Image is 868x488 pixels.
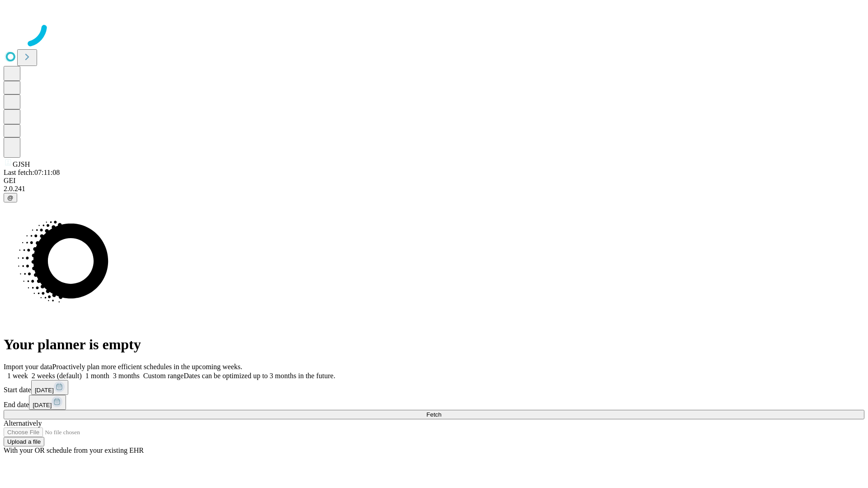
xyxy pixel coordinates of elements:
[4,185,864,193] div: 2.0.241
[4,419,42,427] span: Alternatively
[4,395,864,410] div: End date
[113,372,140,380] span: 3 months
[426,411,441,418] span: Fetch
[29,395,66,410] button: [DATE]
[4,437,44,446] button: Upload a file
[184,372,335,380] span: Dates can be optimized up to 3 months in the future.
[35,387,54,394] span: [DATE]
[31,380,68,395] button: [DATE]
[33,402,52,408] span: [DATE]
[4,336,864,353] h1: Your planner is empty
[4,193,17,202] button: @
[7,372,28,380] span: 1 week
[4,169,60,176] span: Last fetch: 07:11:08
[4,177,864,185] div: GEI
[32,372,82,380] span: 2 weeks (default)
[13,160,30,168] span: GJSH
[143,372,184,380] span: Custom range
[7,194,14,201] span: @
[85,372,109,380] span: 1 month
[4,363,52,371] span: Import your data
[4,410,864,419] button: Fetch
[4,446,144,454] span: With your OR schedule from your existing EHR
[4,380,864,395] div: Start date
[52,363,242,371] span: Proactively plan more efficient schedules in the upcoming weeks.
